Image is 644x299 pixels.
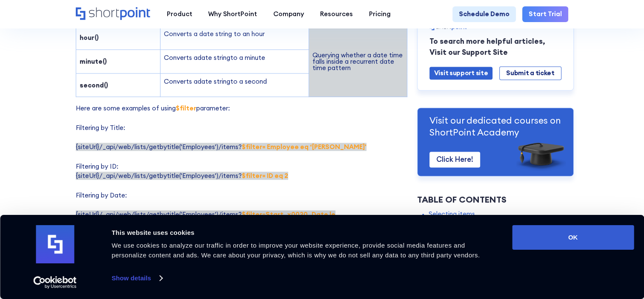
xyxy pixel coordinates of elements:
[242,172,288,180] strong: $filter= ID eq 2
[76,172,288,180] span: {siteUrl}/_api/web/lists/getbytitle('Employees')/items?
[166,9,192,19] div: Product
[320,9,353,19] div: Resources
[76,210,335,228] span: {siteUrl}/_api/web/lists/getbytitle('Employees')/items?
[265,6,312,23] a: Company
[429,115,561,138] p: Visit our dedicated courses on ShortPoint Academy
[112,272,162,285] a: Show details
[452,6,516,23] a: Schedule Demo
[491,201,644,299] iframe: Chat Widget
[499,67,561,80] a: Submit a ticket
[309,26,407,97] td: Querying whether a date time falls inside a recurrent date time pattern
[273,9,304,19] div: Company
[112,242,480,259] span: We use cookies to analyze our traffic in order to improve your website experience, provide social...
[429,210,475,220] a: Selecting items
[197,77,230,85] span: date string
[18,276,92,289] a: Usercentrics Cookiebot - opens in a new window
[417,194,574,206] div: Table of Contents
[36,225,74,263] img: logo
[80,34,97,42] strong: hour(
[200,6,265,23] a: Why ShortPoint
[80,57,107,65] strong: minute()
[164,29,305,39] p: Converts a date string to an hour
[429,67,493,80] a: Visit support site
[361,6,399,23] a: Pricing
[522,6,568,23] a: Start Trial
[242,143,366,151] strong: $filter= Employee eq ‘[PERSON_NAME]'
[512,225,634,250] button: OK
[429,37,561,58] p: To search more helpful articles, Visit our Support Site
[208,9,257,19] div: Why ShortPoint
[76,143,366,151] span: {siteUrl}/_api/web/lists/getbytitle('Employees')/items?
[112,228,493,238] div: This website uses cookies
[176,104,196,112] strong: $filter
[369,9,391,19] div: Pricing
[197,54,230,62] span: date string
[159,6,200,23] a: Product
[80,81,108,89] strong: second()
[429,152,480,168] a: Click Here!
[164,53,305,63] p: Converts a to a minute
[312,6,361,23] a: Resources
[97,34,99,42] strong: )
[164,77,305,87] p: Converts a to a second
[76,7,151,21] a: Home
